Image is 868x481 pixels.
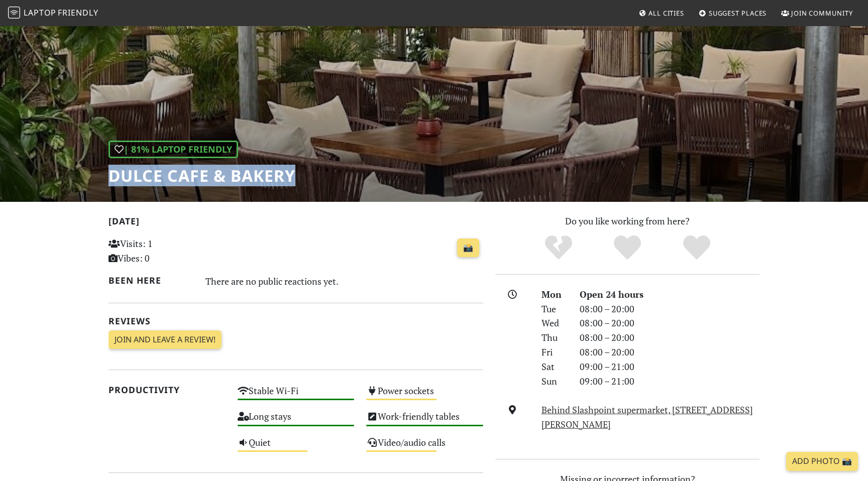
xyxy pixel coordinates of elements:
[535,374,574,389] div: Sun
[108,216,483,230] h2: [DATE]
[535,316,574,330] div: Wed
[360,383,489,408] div: Power sockets
[232,434,361,460] div: Quiet
[786,452,858,471] a: Add Photo 📸
[495,214,759,228] p: Do you like working from here?
[108,385,226,395] h2: Productivity
[593,234,662,262] div: Yes
[634,4,688,22] a: All Cities
[535,359,574,374] div: Sat
[574,330,766,345] div: 08:00 – 20:00
[541,404,753,430] a: Behind Slashpoint supermarket, [STREET_ADDRESS][PERSON_NAME]
[457,238,479,258] a: 📸
[8,7,20,19] img: LaptopFriendly
[574,316,766,330] div: 08:00 – 20:00
[777,4,857,22] a: Join Community
[360,434,489,460] div: Video/audio calls
[574,287,766,302] div: Open 24 hours
[535,287,574,302] div: Mon
[535,330,574,345] div: Thu
[58,7,98,18] span: Friendly
[8,5,98,22] a: LaptopFriendly LaptopFriendly
[205,273,484,289] div: There are no public reactions yet.
[108,330,222,349] a: Join and leave a review!
[108,141,238,158] div: | 81% Laptop Friendly
[574,345,766,359] div: 08:00 – 20:00
[662,234,731,262] div: Definitely!
[791,9,853,18] span: Join Community
[24,7,56,18] span: Laptop
[232,408,361,434] div: Long stays
[574,302,766,316] div: 08:00 – 20:00
[108,166,295,185] h1: Dulce Cafe & Bakery
[108,316,483,326] h2: Reviews
[232,383,361,408] div: Stable Wi-Fi
[648,9,684,18] span: All Cities
[108,236,226,266] p: Visits: 1 Vibes: 0
[709,9,767,18] span: Suggest Places
[535,345,574,359] div: Fri
[524,234,593,262] div: No
[574,374,766,389] div: 09:00 – 21:00
[574,359,766,374] div: 09:00 – 21:00
[695,4,771,22] a: Suggest Places
[535,302,574,316] div: Tue
[108,275,193,286] h2: Been here
[360,408,489,434] div: Work-friendly tables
